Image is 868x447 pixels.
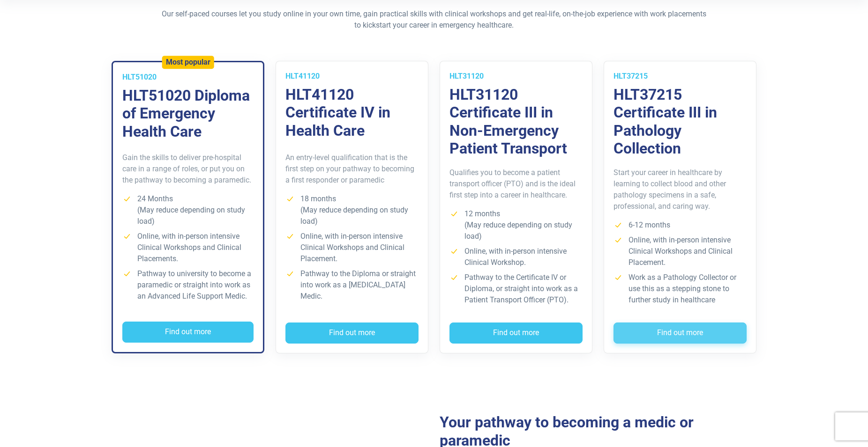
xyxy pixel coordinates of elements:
[449,322,583,344] button: Find out more
[122,231,254,264] li: Online, with in-person intensive Clinical Workshops and Clinical Placements.
[122,87,254,140] h3: HLT51020 Diploma of Emergency Health Care
[440,61,592,353] a: HLT31120 HLT31120 Certificate III in Non-Emergency Patient Transport Qualifies you to become a pa...
[614,322,747,344] button: Find out more
[614,234,747,268] li: Online, with in-person intensive Clinical Workshops and Clinical Placement.
[166,58,210,66] h5: Most popular
[449,246,583,268] li: Online, with in-person intensive Clinical Workshop.
[449,86,583,158] h3: HLT31120 Certificate III in Non-Emergency Patient Transport
[449,208,583,242] li: 12 months (May reduce depending on study load)
[276,61,428,353] a: HLT41120 HLT41120 Certificate IV in Health Care An entry-level qualification that is the first st...
[614,72,648,81] span: HLT37215
[285,72,320,81] span: HLT41120
[285,268,419,302] li: Pathway to the Diploma or straight into work as a [MEDICAL_DATA] Medic.
[449,272,583,306] li: Pathway to the Certificate IV or Diploma, or straight into work as a Patient Transport Officer (P...
[160,8,708,31] p: Our self-paced courses let you study online in your own time, gain practical skills with clinical...
[449,167,583,201] p: Qualifies you to become a patient transport officer (PTO) and is the ideal first step into a care...
[614,272,747,306] li: Work as a Pathology Collector or use this as a stepping stone to further study in healthcare
[614,167,747,212] p: Start your career in healthcare by learning to collect blood and other pathology specimens in a s...
[122,152,254,186] p: Gain the skills to deliver pre-hospital care in a range of roles, or put you on the pathway to be...
[122,73,157,81] span: HLT51020
[285,193,419,227] li: 18 months (May reduce depending on study load)
[122,322,254,343] button: Find out more
[285,231,419,264] li: Online, with in-person intensive Clinical Workshops and Clinical Placement.
[614,86,747,158] h3: HLT37215 Certificate III in Pathology Collection
[614,220,747,231] li: 6-12 months
[604,61,756,353] a: HLT37215 HLT37215 Certificate III in Pathology Collection Start your career in healthcare by lear...
[112,61,264,353] a: Most popular HLT51020 HLT51020 Diploma of Emergency Health Care Gain the skills to deliver pre-ho...
[285,86,419,139] h3: HLT41120 Certificate IV in Health Care
[285,322,419,344] button: Find out more
[122,193,254,227] li: 24 Months (May reduce depending on study load)
[285,152,419,186] p: An entry-level qualification that is the first step on your pathway to becoming a first responder...
[122,268,254,302] li: Pathway to university to become a paramedic or straight into work as an Advanced Life Support Medic.
[449,72,484,81] span: HLT31120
